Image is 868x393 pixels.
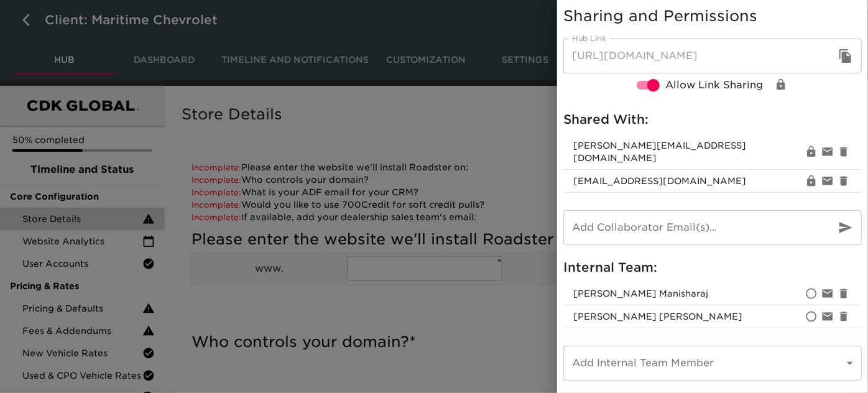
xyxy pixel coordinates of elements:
[820,173,836,189] div: Resend invite email to csandstrom@maritimechevy.com
[563,257,862,277] h6: Internal Team:
[836,144,852,160] div: Remove catherine.manisharaj@cdk.com
[820,308,836,325] div: Disable notifications for matthew.grajales@cdk.com
[820,144,836,160] div: Resend invite email to catherine.manisharaj@cdk.com
[836,173,852,189] div: Remove csandstrom@maritimechevy.com
[836,308,852,325] div: Remove matthew.grajales@cdk.com
[563,346,862,381] div: ​
[573,289,708,298] span: catherine.manisharaj@cdk.com
[563,6,862,26] h5: Sharing and Permissions
[820,285,836,302] div: Disable notifications for catherine.manisharaj@cdk.com
[803,285,820,302] div: Set as primay account owner
[803,308,820,325] div: Set as primay account owner
[563,109,862,129] h6: Shared With:
[665,78,763,93] span: Allow Link Sharing
[573,139,803,164] span: [PERSON_NAME][EMAIL_ADDRESS][DOMAIN_NAME]
[803,173,820,189] div: Change View/Edit Permissions for csandstrom@maritimechevy.com
[773,76,789,93] div: Change View/Edit Permissions for Link Share
[573,312,742,321] span: matthew.grajales@cdk.com
[803,144,820,160] div: Change View/Edit Permissions for catherine.manisharaj@cdk.com
[573,175,803,187] span: [EMAIL_ADDRESS][DOMAIN_NAME]
[836,285,852,302] div: Remove catherine.manisharaj@cdk.com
